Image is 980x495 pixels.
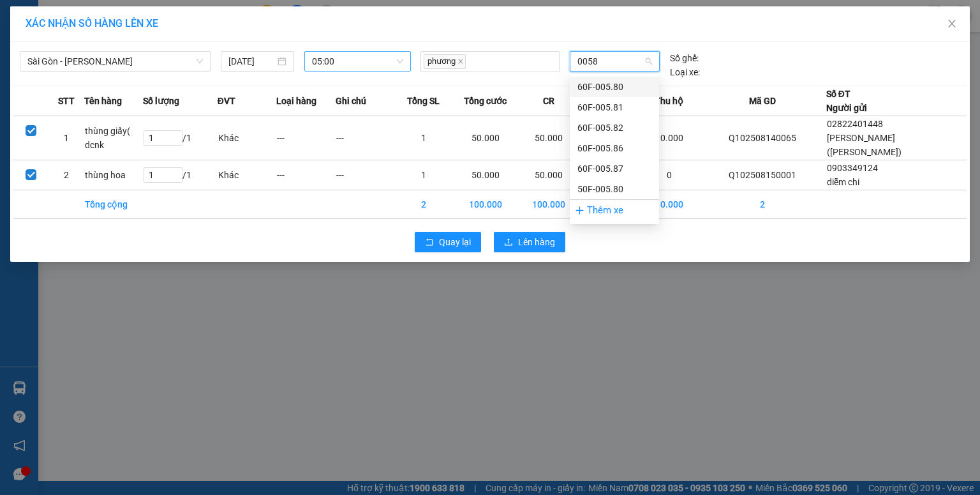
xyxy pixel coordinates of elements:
[336,160,394,190] td: ---
[394,190,453,219] td: 2
[143,94,179,108] span: Số lượng
[570,138,659,158] div: 60F-005.86
[228,54,275,68] input: 15/08/2025
[827,133,902,157] span: [PERSON_NAME] ([PERSON_NAME])
[575,206,584,215] span: plus
[218,160,276,190] td: Khác
[494,232,565,252] button: uploadLên hàng
[827,119,883,129] span: 02822401448
[276,116,335,160] td: ---
[27,52,203,71] span: Sài Gòn - Phương Lâm
[48,160,84,190] td: 2
[934,6,970,42] button: Close
[218,94,235,108] span: ĐVT
[464,94,507,108] span: Tổng cước
[276,94,316,108] span: Loại hàng
[394,160,453,190] td: 1
[570,179,659,199] div: 50F-005.80
[570,158,659,179] div: 60F-005.87
[143,116,217,160] td: / 1
[276,160,335,190] td: ---
[26,17,158,29] span: XÁC NHẬN SỐ HÀNG LÊN XE
[749,94,776,108] span: Mã GD
[312,52,404,71] span: 05:00
[84,116,143,160] td: thùng giấy( dcnk
[640,116,699,160] td: 10.000
[439,235,471,249] span: Quay lại
[699,190,826,219] td: 2
[826,87,867,115] div: Số ĐT Người gửi
[827,163,878,173] span: 0903349124
[640,160,699,190] td: 0
[518,235,555,249] span: Lên hàng
[570,77,659,97] div: 60F-005.80
[457,58,464,65] span: close
[570,97,659,118] div: 60F-005.81
[84,94,122,108] span: Tên hàng
[425,238,434,248] span: rollback
[947,19,957,29] span: close
[454,190,517,219] td: 100.000
[577,162,651,176] div: 60F-005.87
[655,94,683,108] span: Thu hộ
[577,100,651,114] div: 60F-005.81
[570,199,659,222] div: Thêm xe
[143,160,217,190] td: / 1
[640,190,699,219] td: 10.000
[670,65,700,79] span: Loại xe:
[670,51,699,65] span: Số ghế:
[84,190,143,219] td: Tổng cộng
[577,80,651,94] div: 60F-005.80
[454,160,517,190] td: 50.000
[827,177,859,187] span: diễm chi
[543,94,554,108] span: CR
[336,94,366,108] span: Ghi chú
[517,160,581,190] td: 50.000
[570,118,659,138] div: 60F-005.82
[407,94,440,108] span: Tổng SL
[577,141,651,155] div: 60F-005.86
[454,116,517,160] td: 50.000
[517,116,581,160] td: 50.000
[218,116,276,160] td: Khác
[517,190,581,219] td: 100.000
[415,232,481,252] button: rollbackQuay lại
[84,160,143,190] td: thùng hoa
[699,160,826,190] td: Q102508150001
[48,116,84,160] td: 1
[58,94,75,108] span: STT
[577,121,651,135] div: 60F-005.82
[577,182,651,196] div: 50F-005.80
[424,54,466,69] span: phương
[394,116,453,160] td: 1
[504,238,513,248] span: upload
[336,116,394,160] td: ---
[699,116,826,160] td: Q102508140065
